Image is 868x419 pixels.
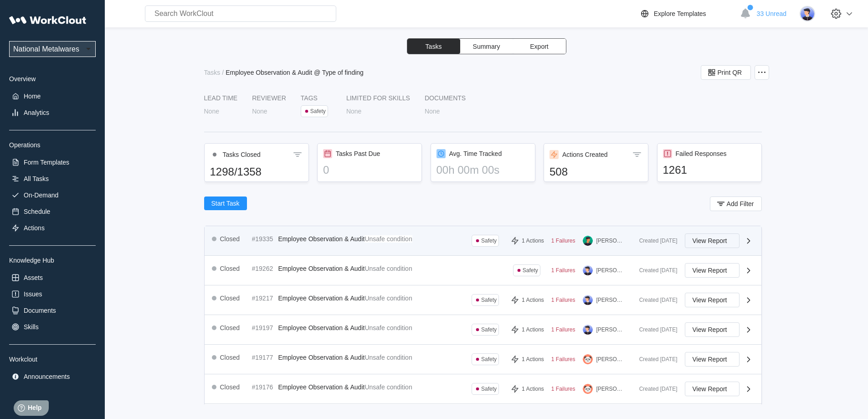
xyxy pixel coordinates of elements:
[24,175,49,182] div: All Tasks
[663,164,756,176] div: 1261
[583,325,593,335] img: user-5.png
[278,265,365,272] span: Employee Observation & Audit
[639,8,735,19] a: Explore Templates
[449,150,502,157] div: Avg. Time Tracked
[9,156,96,169] a: Form Templates
[562,151,608,158] div: Actions Created
[252,235,275,243] div: #19335
[583,384,593,394] img: panda.png
[24,373,70,380] div: Announcements
[220,354,240,361] div: Closed
[551,326,575,333] div: 1 Failures
[211,200,240,207] span: Start Task
[596,326,625,333] div: [PERSON_NAME]
[336,150,380,157] div: Tasks Past Due
[24,323,39,331] div: Skills
[205,285,761,315] a: Closed#19217Employee Observation & AuditUnsafe conditionSafety1 Actions1 Failures[PERSON_NAME]Cre...
[204,69,221,76] div: Tasks
[426,43,442,50] span: Tasks
[425,108,440,115] div: None
[596,267,625,274] div: [PERSON_NAME]
[685,233,740,248] button: View Report
[323,164,416,176] div: 0
[278,295,365,302] span: Employee Observation & Audit
[596,297,625,303] div: [PERSON_NAME]
[365,354,412,361] mark: Unsafe condition
[481,356,497,362] div: Safety
[9,141,96,149] div: Operations
[473,43,500,50] span: Summary
[685,293,740,307] button: View Report
[685,322,740,337] button: View Report
[530,43,548,50] span: Export
[481,238,497,244] div: Safety
[252,324,275,331] div: #19197
[632,297,678,303] div: Created [DATE]
[685,382,740,396] button: View Report
[145,5,336,22] input: Search WorkClout
[278,324,365,331] span: Employee Observation & Audit
[365,235,412,243] mark: Unsafe condition
[24,191,58,199] div: On-Demand
[365,324,412,331] mark: Unsafe condition
[551,297,575,303] div: 1 Failures
[632,267,678,274] div: Created [DATE]
[252,383,275,391] div: #19176
[220,235,240,243] div: Closed
[252,265,275,272] div: #19262
[551,386,575,392] div: 1 Failures
[24,307,56,314] div: Documents
[522,238,544,244] div: 1 Actions
[522,297,544,303] div: 1 Actions
[205,345,761,374] a: Closed#19177Employee Observation & AuditUnsafe conditionSafety1 Actions1 Failures[PERSON_NAME]Cre...
[596,238,625,244] div: [PERSON_NAME]
[24,274,43,281] div: Assets
[252,94,286,102] div: Reviewer
[365,383,412,391] mark: Unsafe condition
[693,238,727,244] span: View Report
[9,257,96,264] div: Knowledge Hub
[278,354,365,361] span: Employee Observation & Audit
[205,256,761,285] a: Closed#19262Employee Observation & AuditUnsafe conditionSafety1 Failures[PERSON_NAME]Created [DAT...
[800,6,815,21] img: user-5.png
[278,383,365,391] span: Employee Observation & Audit
[252,354,275,361] div: #19177
[365,295,412,302] mark: Unsafe condition
[685,352,740,367] button: View Report
[693,356,727,362] span: View Report
[205,226,761,256] a: Closed#19335Employee Observation & AuditUnsafe conditionSafety1 Actions1 Failures[PERSON_NAME]Cre...
[522,386,544,392] div: 1 Actions
[693,386,727,392] span: View Report
[24,109,49,116] div: Analytics
[205,315,761,345] a: Closed#19197Employee Observation & AuditUnsafe conditionSafety1 Actions1 Failures[PERSON_NAME]Cre...
[220,324,240,331] div: Closed
[210,166,303,178] div: 1298/1358
[222,69,224,76] div: /
[693,267,727,274] span: View Report
[583,295,593,305] img: user-5.png
[583,236,593,246] img: user.png
[9,356,96,363] div: Workclout
[24,224,45,232] div: Actions
[9,321,96,333] a: Skills
[9,172,96,185] a: All Tasks
[9,90,96,103] a: Home
[223,151,261,158] div: Tasks Closed
[481,297,497,303] div: Safety
[701,65,751,80] button: Print QR
[632,356,678,362] div: Created [DATE]
[204,94,238,102] div: LEAD TIME
[757,10,786,17] span: 33 Unread
[205,374,761,404] a: Closed#19176Employee Observation & AuditUnsafe conditionSafety1 Actions1 Failures[PERSON_NAME]Cre...
[9,288,96,300] a: Issues
[24,290,42,298] div: Issues
[632,238,678,244] div: Created [DATE]
[437,164,529,176] div: 00h 00m 00s
[596,386,625,392] div: [PERSON_NAME]
[204,108,219,115] div: None
[220,295,240,302] div: Closed
[710,197,762,211] button: Add Filter
[583,265,593,275] img: user-5.png
[632,326,678,333] div: Created [DATE]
